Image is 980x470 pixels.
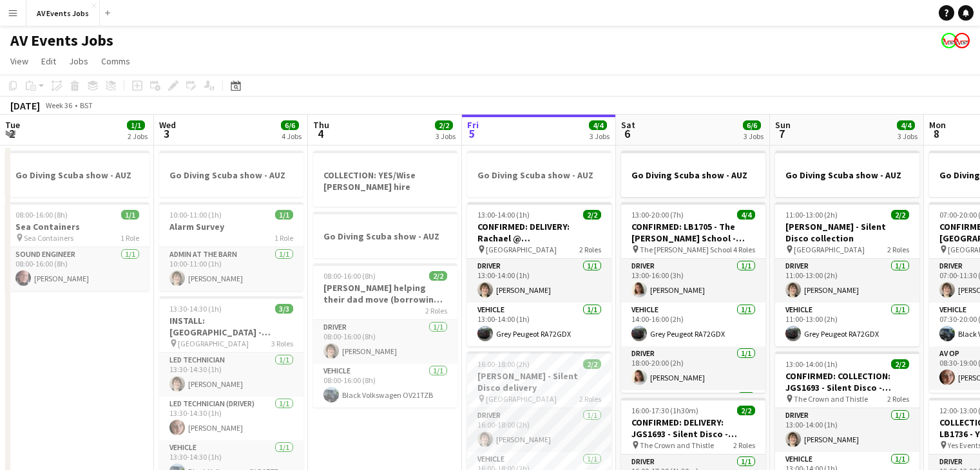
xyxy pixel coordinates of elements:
[313,263,457,408] app-job-card: 08:00-16:00 (8h)2/2[PERSON_NAME] helping their dad move (borrowing the van)2 RolesDriver1/108:00-...
[275,304,293,314] span: 3/3
[5,53,34,70] a: View
[621,346,765,390] app-card-role: Driver1/118:00-20:00 (2h)[PERSON_NAME]
[954,33,970,48] app-user-avatar: Liam O'Brien
[621,202,765,393] div: 13:00-20:00 (7h)4/4CONFIRMED: LB1705 - The [PERSON_NAME] School - Spotlight hire The [PERSON_NAME...
[898,131,918,141] div: 3 Jobs
[467,259,611,303] app-card-role: Driver1/113:00-14:00 (1h)[PERSON_NAME]
[313,282,457,305] h3: [PERSON_NAME] helping their dad move (borrowing the van)
[159,315,303,338] h3: INSTALL: [GEOGRAPHIC_DATA] - Projector & Screen
[621,390,765,434] app-card-role: Vehicle1/1
[887,245,909,254] span: 2 Roles
[640,245,732,254] span: The [PERSON_NAME] School
[159,202,303,291] app-job-card: 10:00-11:00 (1h)1/1Alarm Survey1 RoleAdmin at the Barn1/110:00-11:00 (1h)[PERSON_NAME]
[467,221,611,244] h3: CONFIRMED: DELIVERY: Rachael @ [GEOGRAPHIC_DATA]
[311,126,329,141] span: 4
[127,120,145,130] span: 1/1
[621,169,765,181] h3: Go Diving Scuba show - AUZ
[5,202,149,291] app-job-card: 08:00-16:00 (8h)1/1Sea Containers Sea Containers1 RoleSound Engineer1/108:00-16:00 (8h)[PERSON_NAME]
[891,210,909,220] span: 2/2
[313,230,457,242] h3: Go Diving Scuba show - AUZ
[69,55,88,67] span: Jobs
[621,221,765,244] h3: CONFIRMED: LB1705 - The [PERSON_NAME] School - Spotlight hire
[929,119,946,131] span: Mon
[773,126,791,141] span: 7
[157,126,176,141] span: 3
[425,306,447,315] span: 2 Roles
[775,221,919,244] h3: [PERSON_NAME] - Silent Disco collection
[80,100,93,110] div: BST
[733,440,755,450] span: 2 Roles
[271,339,293,348] span: 3 Roles
[619,126,635,141] span: 6
[467,370,611,393] h3: [PERSON_NAME] - Silent Disco delivery
[313,119,329,131] span: Thu
[775,370,919,393] h3: CONFIRMED: COLLECTION: JGS1693 - Silent Disco - Reanne
[5,151,149,197] app-job-card: Go Diving Scuba show - AUZ
[101,55,130,67] span: Comms
[41,55,56,67] span: Edit
[583,210,601,220] span: 2/2
[313,169,457,193] h3: COLLECTION: YES/Wise [PERSON_NAME] hire
[775,408,919,452] app-card-role: Driver1/113:00-14:00 (1h)[PERSON_NAME]
[785,359,838,369] span: 13:00-14:00 (1h)
[467,202,611,346] app-job-card: 13:00-14:00 (1h)2/2CONFIRMED: DELIVERY: Rachael @ [GEOGRAPHIC_DATA] [GEOGRAPHIC_DATA]2 RolesDrive...
[621,417,765,440] h3: CONFIRMED: DELIVERY: JGS1693 - Silent Disco - Reanne
[486,245,557,254] span: [GEOGRAPHIC_DATA]
[590,131,610,141] div: 3 Jobs
[169,210,222,220] span: 10:00-11:00 (1h)
[477,210,530,220] span: 13:00-14:00 (1h)
[775,259,919,303] app-card-role: Driver1/111:00-13:00 (2h)[PERSON_NAME]
[5,247,149,291] app-card-role: Sound Engineer1/108:00-16:00 (8h)[PERSON_NAME]
[927,126,946,141] span: 8
[275,210,293,220] span: 1/1
[897,120,915,130] span: 4/4
[737,406,755,415] span: 2/2
[775,202,919,346] app-job-card: 11:00-13:00 (2h)2/2[PERSON_NAME] - Silent Disco collection [GEOGRAPHIC_DATA]2 RolesDriver1/111:00...
[5,119,20,131] span: Tue
[159,397,303,440] app-card-role: LED Technician (Driver)1/113:30-14:30 (1h)[PERSON_NAME]
[775,151,919,197] app-job-card: Go Diving Scuba show - AUZ
[159,119,176,131] span: Wed
[282,131,302,141] div: 4 Jobs
[640,440,714,450] span: The Crown and Thistle
[621,259,765,303] app-card-role: Driver1/113:00-16:00 (3h)[PERSON_NAME]
[24,233,73,243] span: Sea Containers
[737,210,755,220] span: 4/4
[941,33,957,48] app-user-avatar: Liam O'Brien
[121,210,139,220] span: 1/1
[621,151,765,197] div: Go Diving Scuba show - AUZ
[436,131,456,141] div: 3 Jobs
[631,210,684,220] span: 13:00-20:00 (7h)
[64,53,93,70] a: Jobs
[281,120,299,130] span: 6/6
[10,55,28,67] span: View
[429,271,447,281] span: 2/2
[467,408,611,452] app-card-role: Driver1/116:00-18:00 (2h)[PERSON_NAME]
[794,394,868,404] span: The Crown and Thistle
[435,120,453,130] span: 2/2
[159,247,303,291] app-card-role: Admin at the Barn1/110:00-11:00 (1h)[PERSON_NAME]
[467,151,611,197] div: Go Diving Scuba show - AUZ
[159,221,303,232] h3: Alarm Survey
[785,210,838,220] span: 11:00-13:00 (2h)
[323,271,376,281] span: 08:00-16:00 (8h)
[274,233,293,243] span: 1 Role
[467,119,479,131] span: Fri
[583,359,601,369] span: 2/2
[5,221,149,232] h3: Sea Containers
[477,359,530,369] span: 16:00-18:00 (2h)
[733,245,755,254] span: 4 Roles
[465,126,479,141] span: 5
[96,53,135,70] a: Comms
[631,406,698,415] span: 16:00-17:30 (1h30m)
[159,151,303,197] app-job-card: Go Diving Scuba show - AUZ
[169,304,222,314] span: 13:30-14:30 (1h)
[313,212,457,258] app-job-card: Go Diving Scuba show - AUZ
